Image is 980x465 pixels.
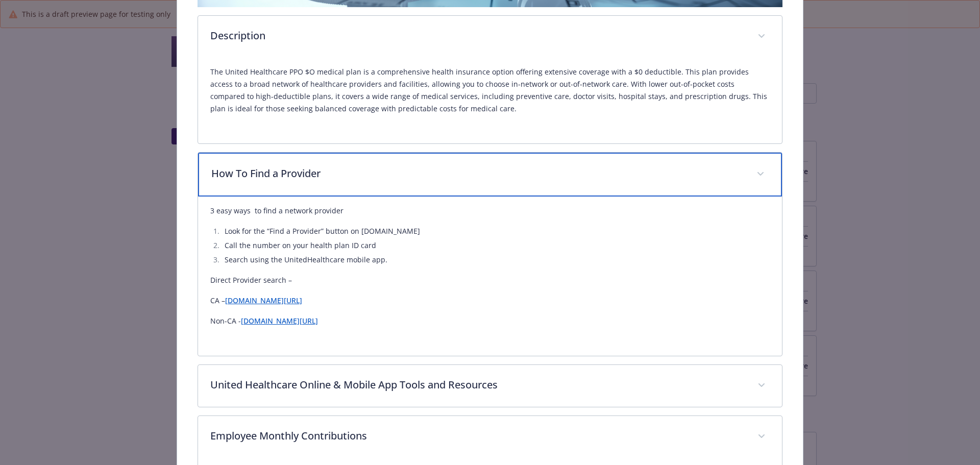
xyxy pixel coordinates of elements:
[198,365,782,407] div: United Healthcare Online & Mobile App Tools and Resources
[210,274,770,286] p: Direct Provider search –
[210,428,746,444] p: Employee Monthly Contributions
[241,316,318,326] a: [DOMAIN_NAME][URL]
[198,58,782,143] div: Description
[222,225,770,237] li: Look for the “Find a Provider” button on [DOMAIN_NAME]
[222,239,770,252] li: Call the number on your health plan ID card
[210,28,746,43] p: Description
[198,197,782,356] div: How To Find a Provider
[210,66,770,115] p: The United Healthcare PPO $O medical plan is a comprehensive health insurance option offering ext...
[210,295,770,307] p: CA –
[210,377,746,393] p: United Healthcare Online & Mobile App Tools and Resources
[222,254,770,266] li: Search using the UnitedHealthcare mobile app.
[210,205,770,217] p: 3 easy ways to find a network provider
[210,315,770,327] p: Non-CA -
[198,16,782,58] div: Description
[225,296,302,305] a: [DOMAIN_NAME][URL]
[198,416,782,458] div: Employee Monthly Contributions
[198,153,782,197] div: How To Find a Provider
[211,166,745,181] p: How To Find a Provider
